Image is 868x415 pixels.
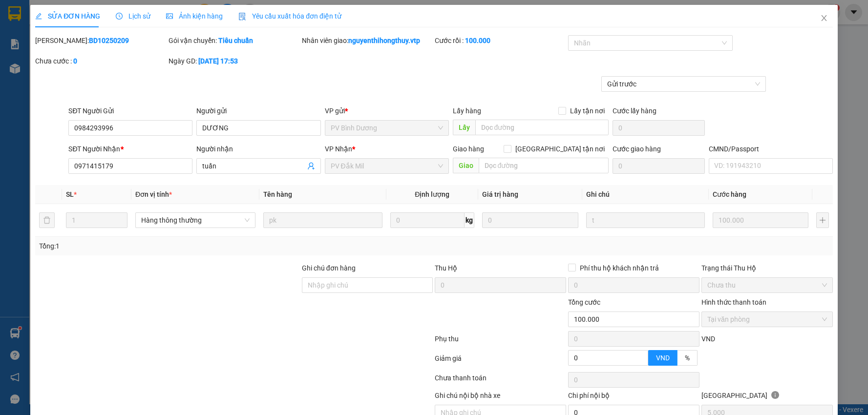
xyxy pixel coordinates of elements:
button: Close [810,5,838,32]
div: Trạng thái Thu Hộ [701,263,833,273]
span: user-add [307,162,315,170]
div: SĐT Người Nhận [68,144,192,154]
span: VND [701,335,715,343]
span: edit [35,13,42,20]
div: Nhân viên giao: [302,35,433,46]
span: SỬA ĐƠN HÀNG [35,12,100,20]
span: Ảnh kiện hàng [166,12,223,20]
span: kg [465,212,474,228]
div: Phụ thu [434,333,567,351]
b: 0 [73,57,77,65]
b: [DATE] 17:53 [198,57,238,65]
span: Lấy hàng [453,107,481,115]
div: Chưa thanh toán [434,373,567,390]
span: clock-circle [116,13,123,20]
button: plus [816,212,828,228]
span: Định lượng [415,190,449,198]
input: 0 [482,212,578,228]
span: PV Bình Dương [331,121,443,135]
b: 100.000 [465,37,490,44]
span: Hàng thông thường [141,213,250,228]
span: Giao [453,158,479,173]
span: close [820,14,828,22]
b: nguyenthihongthuy.vtp [348,37,420,44]
b: Tiêu chuẩn [218,37,253,44]
label: Cước lấy hàng [613,107,656,115]
span: Đơn vị tính [135,190,172,198]
b: BD10250209 [89,37,129,44]
span: Phí thu hộ khách nhận trả [576,263,663,273]
label: Ghi chú đơn hàng [302,264,356,272]
button: delete [39,212,55,228]
div: Giảm giá [434,353,567,370]
input: 0 [713,212,808,228]
input: Ghi chú đơn hàng [302,277,433,293]
span: Yêu cầu xuất hóa đơn điện tử [238,12,341,20]
span: info-circle [771,391,779,399]
div: Ghi chú nội bộ nhà xe [435,390,566,405]
div: Chưa cước : [35,56,167,66]
span: Tổng cước [568,298,600,306]
div: Chi phí nội bộ [568,390,699,405]
div: SĐT Người Gửi [68,105,192,116]
input: Dọc đường [475,120,609,135]
span: % [685,354,690,362]
span: picture [166,13,173,20]
input: Ghi Chú [586,212,705,228]
th: Ghi chú [582,185,709,204]
span: Lấy [453,120,475,135]
label: Cước giao hàng [613,145,661,153]
input: Cước giao hàng [613,158,705,174]
input: Dọc đường [479,158,609,173]
div: Người nhận [196,144,320,154]
div: Gói vận chuyển: [169,35,300,46]
div: Tổng: 1 [39,241,335,251]
span: Lịch sử [116,12,150,20]
span: Cước hàng [713,190,746,198]
span: [GEOGRAPHIC_DATA] tận nơi [511,144,609,154]
span: Giao hàng [453,145,484,153]
span: Giá trị hàng [482,190,518,198]
span: VP Nhận [325,145,352,153]
img: icon [238,13,246,21]
input: Cước lấy hàng [613,120,705,136]
span: Tại văn phòng [707,312,827,327]
div: [GEOGRAPHIC_DATA] [701,390,833,405]
span: Tên hàng [263,190,292,198]
div: Cước rồi : [435,35,566,46]
input: VD: Bàn, Ghế [263,212,382,228]
span: VND [656,354,670,362]
span: PV Đắk Mil [331,159,443,173]
div: Người gửi [196,105,320,116]
span: Thu Hộ [435,264,457,272]
div: Ngày GD: [169,56,300,66]
span: Lấy tận nơi [566,105,609,116]
div: [PERSON_NAME]: [35,35,167,46]
span: Chưa thu [707,278,827,292]
div: VP gửi [325,105,449,116]
span: SL [66,190,74,198]
div: CMND/Passport [709,144,833,154]
span: Gửi trước [607,77,760,91]
label: Hình thức thanh toán [701,298,766,306]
